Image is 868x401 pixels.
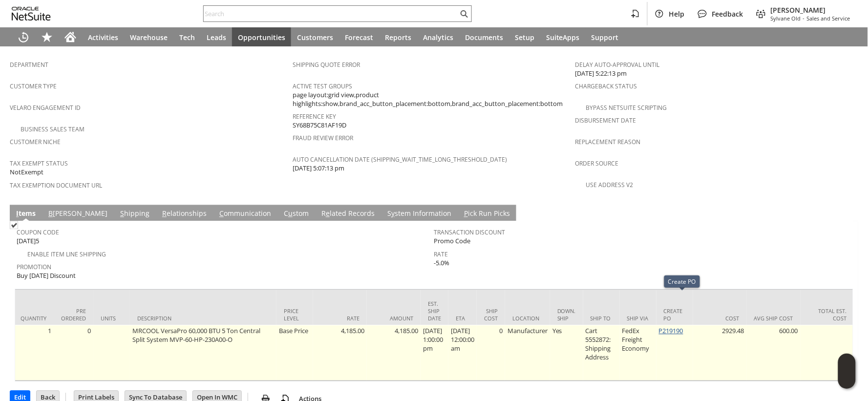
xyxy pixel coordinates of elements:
[668,277,696,286] div: Create PO
[550,325,583,380] td: Yes
[18,31,29,43] svg: Recent Records
[293,82,352,90] a: Active Test Groups
[428,300,441,322] div: Est. Ship Date
[434,236,471,246] span: Promo Code
[17,271,76,280] span: Buy [DATE] Discount
[465,33,503,42] span: Documents
[17,263,51,271] a: Promotion
[82,27,124,47] a: Activities
[173,27,201,47] a: Tech
[291,27,339,47] a: Customers
[137,315,269,322] div: Description
[17,228,59,236] a: Coupon Code
[754,315,793,322] div: Avg Ship Cost
[374,315,413,322] div: Amount
[284,307,306,322] div: Price Level
[583,325,620,380] td: Cart 5552872: Shipping Address
[10,221,18,229] img: Checked
[693,325,747,380] td: 2929.48
[434,258,450,268] span: -5.0%
[620,325,656,380] td: FedEx Freight Economy
[27,250,106,258] a: Enable Item Line Shipping
[712,9,743,19] span: Feedback
[64,31,76,43] svg: Home
[575,82,637,90] a: Chargeback Status
[118,209,152,219] a: Shipping
[367,325,421,380] td: 4,185.00
[13,325,54,380] td: 1
[586,181,634,189] a: Use Address V2
[293,155,507,164] a: Auto Cancellation Date (shipping_wait_time_long_threshold_date)
[35,27,59,47] div: Shortcuts
[124,27,173,47] a: Warehouse
[101,315,123,322] div: Units
[771,5,850,15] span: [PERSON_NAME]
[391,209,395,218] span: y
[10,82,57,90] a: Customer Type
[41,31,53,43] svg: Shortcuts
[339,27,379,47] a: Forecast
[575,69,627,78] span: [DATE] 5:22:13 pm
[423,33,453,42] span: Analytics
[477,325,505,380] td: 0
[591,315,613,322] div: Ship To
[288,209,293,218] span: u
[484,307,498,322] div: Ship Cost
[46,209,110,219] a: B[PERSON_NAME]
[669,9,685,19] span: Help
[385,33,411,42] span: Reports
[10,138,61,146] a: Customer Niche
[293,134,353,142] a: Fraud Review Error
[10,61,48,69] a: Department
[59,27,82,47] a: Home
[297,33,333,42] span: Customers
[319,209,377,219] a: Related Records
[293,90,571,108] span: page layout:grid view,product highlights:show,brand_acc_button_placement:bottom,brand_acc_button_...
[664,307,686,322] div: Create PO
[276,325,313,380] td: Base Price
[838,354,856,389] iframe: Click here to launch Oracle Guided Learning Help Panel
[540,27,586,47] a: SuiteApps
[204,8,458,20] input: Search
[281,209,311,219] a: Custom
[421,325,448,380] td: [DATE] 1:00:00 pm
[293,61,360,69] a: Shipping Quote Error
[448,325,477,380] td: [DATE] 12:00:00 am
[12,7,51,21] svg: logo
[293,164,344,173] span: [DATE] 5:07:13 pm
[313,325,367,380] td: 4,185.00
[48,209,53,218] span: B
[434,250,448,258] a: Rate
[10,168,43,177] span: NotExempt
[464,209,468,218] span: P
[238,33,285,42] span: Opportunities
[462,209,512,219] a: Pick Run Picks
[807,15,850,22] span: Sales and Service
[293,112,336,121] a: Reference Key
[320,315,360,322] div: Rate
[232,27,291,47] a: Opportunities
[130,33,168,42] span: Warehouse
[379,27,417,47] a: Reports
[627,315,649,322] div: Ship Via
[505,325,550,380] td: Manufacturer
[803,15,805,22] span: -
[12,27,35,47] a: Recent Records
[10,181,102,190] a: Tax Exemption Document URL
[557,307,576,322] div: Down. Ship
[586,104,667,112] a: Bypass NetSuite Scripting
[162,209,167,218] span: R
[14,209,38,219] a: Items
[659,326,683,335] a: P219190
[586,27,625,47] a: Support
[575,61,660,69] a: Delay Auto-Approval Until
[515,33,534,42] span: Setup
[592,33,619,42] span: Support
[293,121,346,130] span: SY68B75C81AF19D
[841,207,852,218] a: Unrolled view on
[747,325,801,380] td: 600.00
[179,33,195,42] span: Tech
[54,325,93,380] td: 0
[385,209,454,219] a: System Information
[459,27,509,47] a: Documents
